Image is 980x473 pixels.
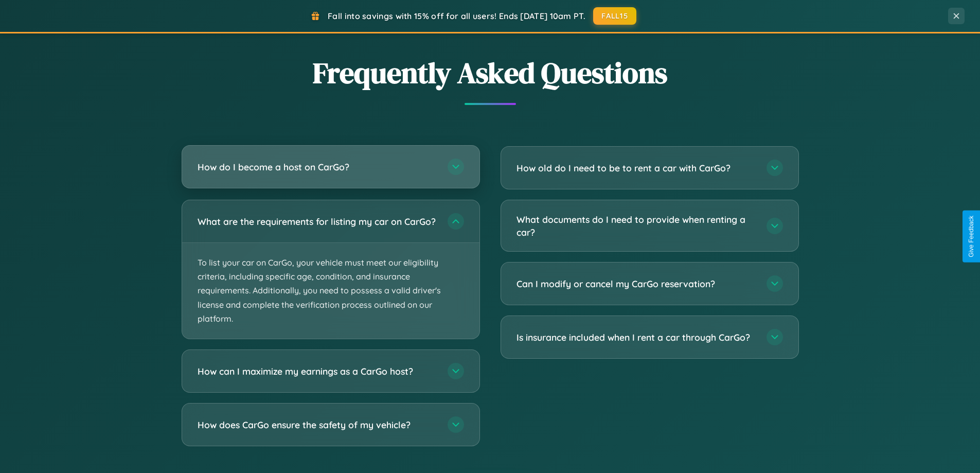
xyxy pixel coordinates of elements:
[516,162,756,174] h3: How old do I need to be to rent a car with CarGo?
[198,365,437,378] h3: How can I maximize my earnings as a CarGo host?
[182,53,799,93] h2: Frequently Asked Questions
[516,277,756,290] h3: Can I modify or cancel my CarGo reservation?
[198,418,437,431] h3: How does CarGo ensure the safety of my vehicle?
[516,331,756,344] h3: Is insurance included when I rent a car through CarGo?
[198,161,437,173] h3: How do I become a host on CarGo?
[198,215,437,228] h3: What are the requirements for listing my car on CarGo?
[968,216,975,257] div: Give Feedback
[328,11,585,21] span: Fall into savings with 15% off for all users! Ends [DATE] 10am PT.
[182,243,479,339] p: To list your car on CarGo, your vehicle must meet our eligibility criteria, including specific ag...
[593,7,636,25] button: FALL15
[516,213,756,238] h3: What documents do I need to provide when renting a car?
